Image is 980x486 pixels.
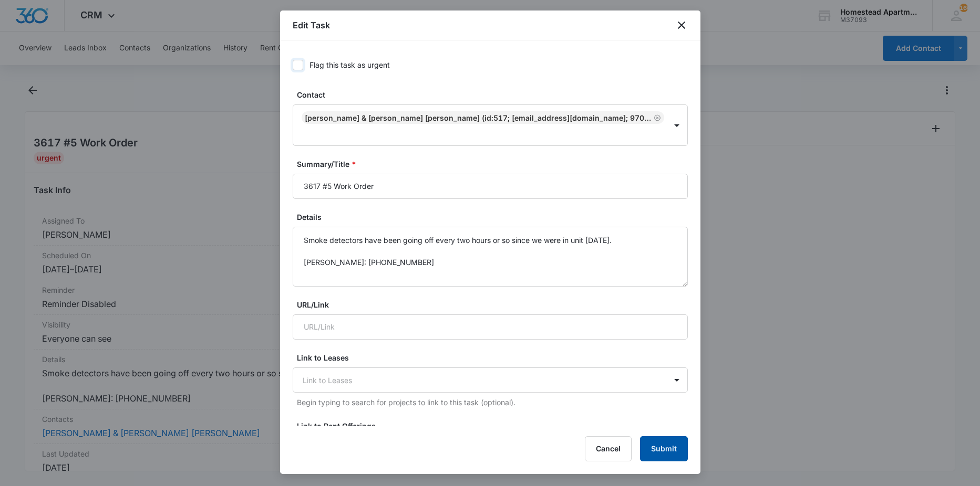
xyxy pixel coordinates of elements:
input: URL/Link [293,314,688,340]
label: Summary/Title [297,159,692,170]
input: Summary/Title [293,174,688,199]
textarea: Smoke detectors have been going off every two hours or so since we were in unit [DATE]. [PERSON_N... [293,227,688,287]
label: Link to Leases [297,352,692,363]
div: [PERSON_NAME] & [PERSON_NAME] [PERSON_NAME] (ID:517; [EMAIL_ADDRESS][DOMAIN_NAME]; 9703739914) [305,113,652,122]
button: Submit [640,436,688,461]
label: Link to Rent Offerings [297,420,692,431]
label: Contact [297,89,692,100]
p: Begin typing to search for projects to link to this task (optional). [297,397,688,408]
div: Flag this task as urgent [310,59,390,70]
button: close [675,19,688,31]
button: Cancel [585,436,632,461]
label: URL/Link [297,299,692,310]
label: Details [297,212,692,223]
h1: Edit Task [293,19,330,31]
div: Remove Kyle Keahey & Mckenna M. Orozco (ID:517; Kylekeahey1426@gmail.com; 9703739914) [652,114,661,121]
